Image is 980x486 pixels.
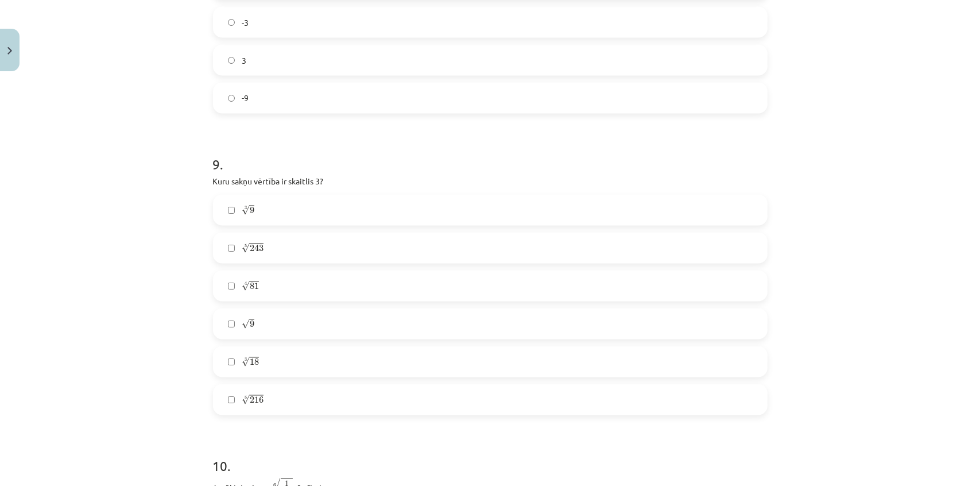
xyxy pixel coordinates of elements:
h1: 10 . [213,438,768,474]
span: 81 [250,283,259,290]
p: Kuru sakņu vērtība ir skaitlis 3? [213,176,768,188]
input: -3 [228,19,235,26]
span: √ [242,357,250,367]
span: √ [242,206,250,215]
span: -9 [242,92,249,105]
input: 3 [228,57,235,64]
span: 9 [250,321,254,328]
span: √ [242,395,250,405]
span: 243 [250,245,264,252]
span: 3 [242,55,246,67]
span: 216 [250,397,264,404]
span: 18 [250,359,259,366]
span: -3 [242,17,249,29]
span: √ [242,244,250,253]
span: √ [242,319,250,329]
h1: 9 . [213,137,768,172]
img: icon-close-lesson-0947bae3869378f0d4975bcd49f059093ad1ed9edebbc8119c70593378902aed.svg [7,47,12,55]
span: √ [242,281,250,291]
span: 9 [250,207,254,214]
input: -9 [228,95,235,102]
